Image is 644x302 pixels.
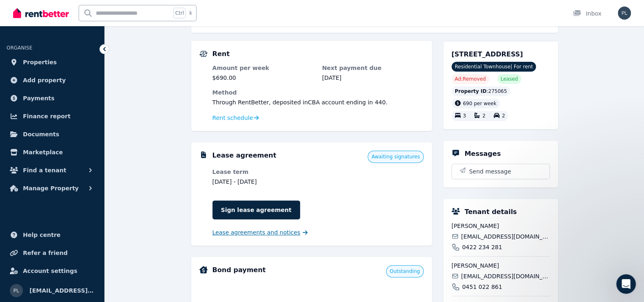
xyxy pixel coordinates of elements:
span: Residential Townhouse | For rent [452,62,536,72]
a: Account settings [7,263,98,279]
dd: [DATE] [322,74,424,82]
img: Earl avatar [8,187,18,197]
span: 2 [502,113,505,119]
img: Profile image for Jeremy [9,210,26,227]
div: RentBetter [27,97,58,106]
span: 0451 022 861 [462,283,502,291]
img: Earl avatar [8,97,18,106]
span: Finance report [23,111,70,121]
span: [EMAIL_ADDRESS][DOMAIN_NAME] [461,272,549,280]
span: Hey there 👋 Welcome to RentBetter! On RentBetter, taking control and managing your property is ea... [27,180,490,187]
dd: [DATE] - [DATE] [212,178,314,186]
div: Close [144,3,158,18]
span: Rent schedule [212,114,253,122]
div: The RentBetter Team [29,158,90,167]
iframe: Intercom live chat [616,274,636,294]
a: Payments [7,90,98,106]
img: Rochelle avatar [12,181,22,191]
button: Help [109,227,164,259]
a: Rent schedule [212,114,259,122]
a: Documents [7,126,98,142]
div: • [DATE] [78,219,101,227]
span: Hey there 👋 Welcome to RentBetter! On RentBetter, taking control and managing your property is ea... [27,90,490,96]
div: • [DATE] [91,158,114,167]
span: [PERSON_NAME] [452,222,550,230]
span: 3 [463,113,466,119]
span: 2 [482,113,486,119]
span: Account settings [23,266,77,276]
div: RentBetter [27,37,58,45]
span: Outstanding [390,268,420,275]
img: Earl avatar [8,127,18,137]
dd: $690.00 [212,74,314,82]
span: Home [19,247,36,253]
img: Rochelle avatar [12,90,22,100]
span: Messages [66,247,97,253]
a: Finance report [7,108,98,124]
img: Rochelle avatar [12,120,22,130]
span: Leased [501,76,518,82]
span: Rate your conversation [29,150,96,157]
a: Lease agreements and notices [212,228,308,237]
h1: Messages [61,4,105,18]
div: : 275065 [452,86,511,96]
span: Awaiting signatures [371,153,420,160]
h5: Tenant details [465,207,517,217]
span: Help centre [23,230,61,240]
span: Manage Property [23,183,79,193]
span: [PERSON_NAME] [452,261,550,270]
img: plmarkt@gmail.com [10,284,23,297]
span: Through RentBetter , deposited in CBA account ending in 440 . [212,99,388,106]
div: RentBetter [27,128,58,136]
img: Profile image for Jeremy [9,59,26,75]
img: Jeremy avatar [15,127,25,137]
span: Marketplace [23,147,63,157]
a: Marketplace [7,144,98,160]
div: • [DATE] [60,128,83,136]
span: k [189,10,192,16]
span: Lease agreements and notices [212,228,301,237]
div: [PERSON_NAME] [29,219,77,227]
img: Bond Details [199,266,208,273]
img: Jeremy avatar [15,187,25,197]
img: Earl avatar [8,36,18,46]
span: Documents [23,129,59,139]
span: Send message [469,167,511,176]
span: Add property [23,75,66,85]
span: Properties [23,57,57,67]
a: Help centre [7,227,98,243]
button: Messages [54,227,109,259]
div: • [DATE] [60,188,83,197]
dt: Lease term [212,168,314,176]
span: Hey there 👋 Welcome to RentBetter! On RentBetter, taking control and managing your property is ea... [27,29,548,36]
img: Jeremy avatar [15,97,25,106]
dt: Next payment due [322,64,424,72]
dt: Method [212,88,424,97]
span: [EMAIL_ADDRESS][DOMAIN_NAME] [29,286,95,295]
button: Find a tenant [7,162,98,178]
img: RentBetter [13,7,69,19]
button: Manage Property [7,180,98,196]
h5: Messages [465,149,501,159]
span: 690 per week [463,101,497,106]
dt: Amount per week [212,64,314,72]
span: [STREET_ADDRESS] [452,50,523,58]
a: Sign lease agreement [212,201,300,219]
span: Refer a friend [23,248,68,258]
img: plmarkt@gmail.com [618,7,631,20]
h5: Lease agreement [212,151,276,160]
div: • [DATE] [60,37,83,45]
span: 0422 234 281 [462,243,502,251]
div: Inbox [573,9,601,18]
img: Rochelle avatar [12,29,22,39]
span: Help [130,247,143,253]
img: Rental Payments [199,51,208,57]
div: [PERSON_NAME] [29,67,77,76]
span: ORGANISE [7,45,32,51]
a: Properties [7,54,98,70]
a: Add property [7,72,98,88]
img: Jeremy avatar [15,36,25,46]
span: Ctrl [173,8,186,18]
span: [EMAIL_ADDRESS][DOMAIN_NAME] [461,232,549,241]
img: Profile image for The RentBetter Team [9,150,26,166]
